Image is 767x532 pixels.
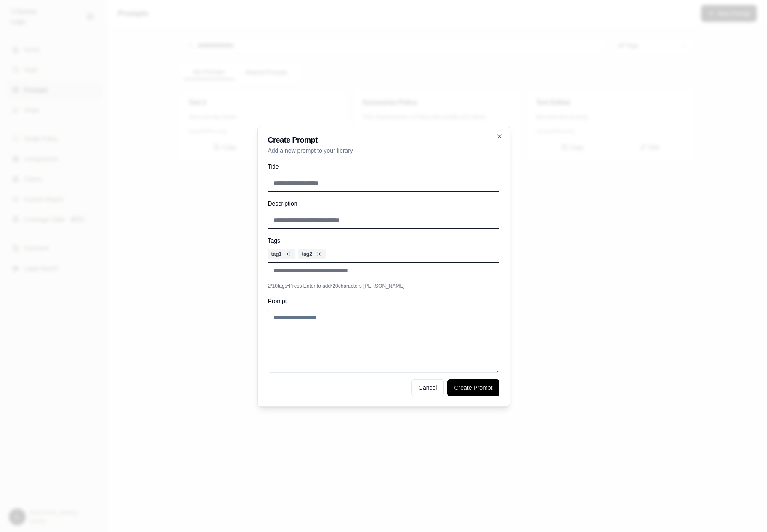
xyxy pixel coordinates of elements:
label: Tags [268,237,281,244]
button: Remove tag: tag2 [316,251,322,257]
label: Description [268,200,297,207]
input: Add new tag [268,262,499,279]
span: Press Enter to add [289,283,331,289]
button: Cancel [411,379,444,396]
span: 20 characters [PERSON_NAME] [332,283,404,289]
span: tag2 [302,251,312,257]
h2: Create Prompt [268,136,499,144]
label: Prompt [268,298,287,304]
label: Title [268,163,279,170]
p: Add a new prompt to your library [268,146,499,155]
button: Remove tag: tag1 [285,251,292,257]
span: tag1 [271,251,282,257]
button: Create Prompt [447,379,499,396]
div: Selected tags [268,249,499,259]
div: • • [268,283,499,289]
span: 2 / 10 tags [268,283,287,289]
